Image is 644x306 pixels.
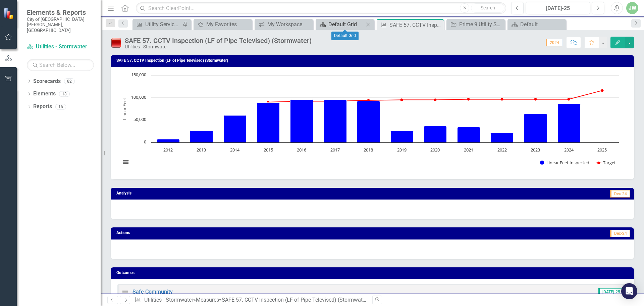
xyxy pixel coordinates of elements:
[526,2,590,14] button: [DATE]-25
[610,190,630,198] span: Dec-24
[328,20,364,29] div: Default Grid
[256,20,311,29] a: My Workspace
[297,147,306,153] text: 2016
[524,114,547,143] path: 2023, 64,496. Linear Feet Inspected.
[364,147,373,153] text: 2018
[33,78,61,85] a: Scorecards
[290,100,313,143] path: 2016, 95,717. Linear Feet Inspected.
[331,32,359,40] div: Default Grid
[391,131,414,143] path: 2019, 25,680. Linear Feet Inspected.
[564,147,574,153] text: 2024
[125,37,312,44] div: SAFE 57. CCTV Inspection (LF of Pipe Televised) (Stormwater)
[27,59,94,71] input: Search Below...
[459,20,503,29] div: Prime 9 Utility Services
[626,2,638,14] button: JW
[135,296,367,304] div: » »
[144,139,146,145] text: 0
[501,98,503,101] path: 2022, 96,328. Target.
[257,103,280,143] path: 2015, 88,682. Linear Feet Inspected.
[430,147,440,153] text: 2020
[132,289,173,295] a: Safe Community
[230,147,240,153] text: 2014
[64,78,75,84] div: 82
[157,75,603,143] g: Linear Feet Inspected, series 1 of 2. Bar series with 14 bars.
[597,147,607,153] text: 2025
[357,101,380,143] path: 2018, 92,978. Linear Feet Inspected.
[145,20,181,29] div: Utility Services OMAP Measures
[55,104,66,110] div: 16
[531,147,540,153] text: 2023
[458,127,480,143] path: 2021, 34,207. Linear Feet Inspected.
[121,98,127,120] text: Linear Feet
[134,20,181,29] a: Utility Services OMAP Measures
[534,98,537,101] path: 2023, 96,328. Target.
[190,131,213,143] path: 2013, 26,782.1. Linear Feet Inspected.
[144,297,193,303] a: Utilities - Stormwater
[116,191,335,195] h3: Analysis
[367,99,370,102] path: 2018, 94,000. Target.
[267,101,270,103] path: 2015, 90,000. Target.
[59,91,70,97] div: 18
[509,20,564,29] a: Default
[481,5,495,10] span: Search
[324,100,347,143] path: 2017, 94,572. Linear Feet Inspected.
[528,4,588,12] div: [DATE]-25
[121,288,129,296] img: Not Defined
[3,8,15,19] img: ClearPoint Strategy
[197,147,206,153] text: 2013
[117,72,622,173] svg: Interactive chart
[121,158,130,167] button: View chart menu, Chart
[222,297,369,303] div: SAFE 57. CCTV Inspection (LF of Pipe Televised) (Stormwater)
[111,37,121,48] img: Below Plan
[33,90,56,98] a: Elements
[163,147,173,153] text: 2012
[131,72,146,78] text: 150,000
[116,271,631,275] h3: Outcomes
[434,99,437,101] path: 2020, 95,000. Target.
[497,147,507,153] text: 2022
[27,8,94,16] span: Elements & Reports
[195,20,250,29] a: My Favorites
[264,147,273,153] text: 2015
[397,147,407,153] text: 2019
[520,20,564,29] div: Default
[27,43,94,51] a: Utilities - Stormwater
[448,20,503,29] a: Prime 9 Utility Services
[267,20,311,29] div: My Workspace
[117,72,627,173] div: Chart. Highcharts interactive chart.
[467,98,470,101] path: 2021, 96,328. Target.
[400,99,403,101] path: 2019, 95,000. Target.
[464,147,473,153] text: 2021
[424,126,447,143] path: 2020, 36,275. Linear Feet Inspected.
[491,133,514,143] path: 2022, 21,014. Linear Feet Inspected.
[330,147,340,153] text: 2017
[558,104,581,143] path: 2024, 86,122. Linear Feet Inspected.
[33,103,52,111] a: Reports
[116,231,323,235] h3: Actions
[196,297,219,303] a: Measures
[206,20,250,29] div: My Favorites
[610,230,630,237] span: Dec-24
[125,44,312,49] div: Utilities - Stormwater
[601,89,604,92] path: 2025, 115,898. Target.
[317,20,364,29] a: Default Grid
[116,58,631,63] h3: SAFE 57. CCTV Inspection (LF of Pipe Televised) (Stormwater)
[540,160,589,166] button: Show Linear Feet Inspected
[27,16,94,33] small: City of [GEOGRAPHIC_DATA][PERSON_NAME], [GEOGRAPHIC_DATA]
[389,21,442,29] div: SAFE 57. CCTV Inspection (LF of Pipe Televised) (Stormwater)
[157,139,180,143] path: 2012, 6,773. Linear Feet Inspected.
[136,2,506,14] input: Search ClearPoint...
[598,288,623,296] span: [DATE]-25
[621,283,637,299] div: Open Intercom Messenger
[133,116,146,122] text: 50,000
[224,116,247,143] path: 2014, 60,108. Linear Feet Inspected.
[596,160,616,166] button: Show Target
[471,3,504,13] button: Search
[546,39,562,46] span: 2024
[568,98,570,101] path: 2024, 96,328. Target.
[131,94,146,100] text: 100,000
